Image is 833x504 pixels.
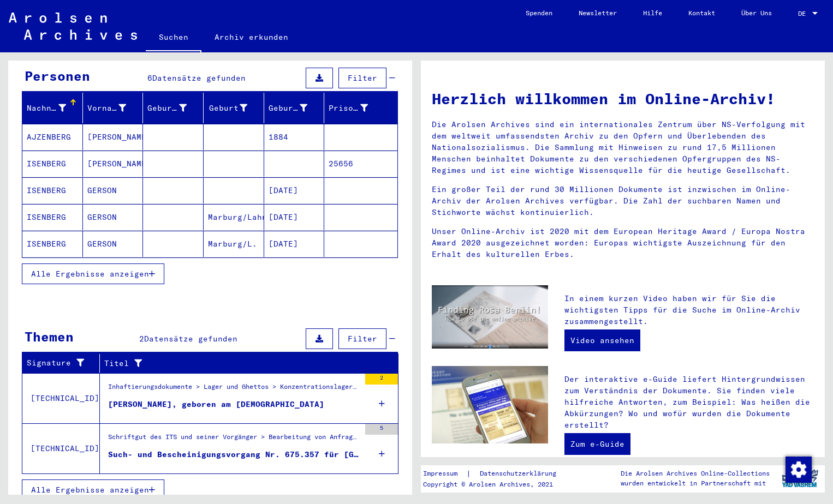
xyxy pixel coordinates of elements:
p: Der interaktive e-Guide liefert Hintergrundwissen zum Verständnis der Dokumente. Sie finden viele... [564,374,814,431]
span: DE [798,10,810,17]
mat-cell: GERSON [83,231,144,257]
button: Filter [338,328,386,349]
mat-cell: Marburg/L. [204,231,264,257]
a: Archiv erkunden [201,24,301,50]
div: 2 [365,374,398,385]
p: Ein großer Teil der rund 30 Millionen Dokumente ist inzwischen im Online-Archiv der Arolsen Archi... [432,184,814,218]
mat-cell: ISENBERG [22,204,83,230]
div: Vorname [87,99,143,117]
mat-header-cell: Prisoner # [324,93,397,123]
mat-header-cell: Nachname [22,93,83,123]
span: Datensätze gefunden [144,334,237,344]
mat-cell: [DATE] [264,231,325,257]
mat-header-cell: Vorname [83,93,144,123]
div: Signature [27,357,86,369]
a: Video ansehen [564,329,640,351]
div: Geburt‏ [208,99,264,117]
div: Such- und Bescheinigungsvorgang Nr. 675.357 für [GEOGRAPHIC_DATA][PERSON_NAME][GEOGRAPHIC_DATA] g... [108,449,360,460]
div: Signature [27,355,99,372]
span: Alle Ergebnisse anzeigen [31,269,149,279]
div: Vorname [87,103,127,114]
h1: Herzlich willkommen im Online-Archiv! [432,87,814,110]
img: Arolsen_neg.svg [9,13,137,40]
td: [TECHNICAL_ID] [22,373,100,423]
mat-cell: [DATE] [264,177,325,203]
span: Filter [348,334,377,344]
p: Copyright © Arolsen Archives, 2021 [423,479,569,489]
div: Geburtsdatum [269,103,308,114]
mat-cell: [PERSON_NAME] [83,151,144,177]
mat-header-cell: Geburtsdatum [264,93,325,123]
span: Alle Ergebnisse anzeigen [31,485,149,495]
div: Prisoner # [329,99,384,117]
mat-cell: ISENBERG [22,231,83,257]
div: Geburtsdatum [269,99,324,117]
span: 6 [147,73,152,83]
a: Impressum [423,468,466,479]
p: Unser Online-Archiv ist 2020 mit dem European Heritage Award / Europa Nostra Award 2020 ausgezeic... [432,226,814,260]
a: Datenschutzerklärung [471,468,569,479]
div: Geburtsname [147,103,187,114]
span: Filter [348,73,377,83]
button: Alle Ergebnisse anzeigen [22,263,164,284]
mat-cell: [DATE] [264,204,325,230]
div: Geburt‏ [208,103,247,114]
a: Zum e-Guide [564,433,630,455]
div: [PERSON_NAME], geboren am [DEMOGRAPHIC_DATA] [108,399,324,410]
p: wurden entwickelt in Partnerschaft mit [621,478,770,488]
div: Schriftgut des ITS und seiner Vorgänger > Bearbeitung von Anfragen > Fallbezogene [MEDICAL_DATA] ... [108,432,360,447]
mat-cell: 25656 [324,151,397,177]
div: Prisoner # [329,103,368,114]
div: Themen [25,327,74,346]
mat-cell: ISENBERG [22,151,83,177]
mat-header-cell: Geburtsname [143,93,204,123]
div: Titel [104,355,385,372]
p: Die Arolsen Archives Online-Collections [621,469,770,478]
span: 2 [139,334,144,344]
img: yv_logo.png [780,465,820,492]
button: Alle Ergebnisse anzeigen [22,479,164,500]
mat-header-cell: Geburt‏ [204,93,264,123]
img: Zustimmung ändern [786,457,812,483]
div: Nachname [27,99,82,117]
div: 5 [365,424,398,435]
img: eguide.jpg [432,366,548,444]
mat-cell: GERSON [83,204,144,230]
mat-cell: AJZENBERG [22,124,83,150]
p: Die Arolsen Archives sind ein internationales Zentrum über NS-Verfolgung mit dem weltweit umfasse... [432,119,814,176]
button: Filter [338,68,386,88]
mat-cell: GERSON [83,177,144,203]
div: Nachname [27,103,66,114]
div: Personen [25,66,90,86]
a: Suchen [146,24,201,52]
div: Geburtsname [147,99,203,117]
mat-cell: 1884 [264,124,325,150]
mat-cell: ISENBERG [22,177,83,203]
p: In einem kurzen Video haben wir für Sie die wichtigsten Tipps für die Suche im Online-Archiv zusa... [564,293,814,327]
td: [TECHNICAL_ID] [22,423,100,473]
mat-cell: [PERSON_NAME] [83,124,144,150]
span: Datensätze gefunden [152,73,246,83]
div: Inhaftierungsdokumente > Lager und Ghettos > Konzentrationslager [GEOGRAPHIC_DATA] > Individuelle... [108,382,360,397]
mat-cell: Marburg/Lahn [204,204,264,230]
img: video.jpg [432,285,548,349]
div: | [423,468,569,479]
div: Titel [104,358,371,369]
